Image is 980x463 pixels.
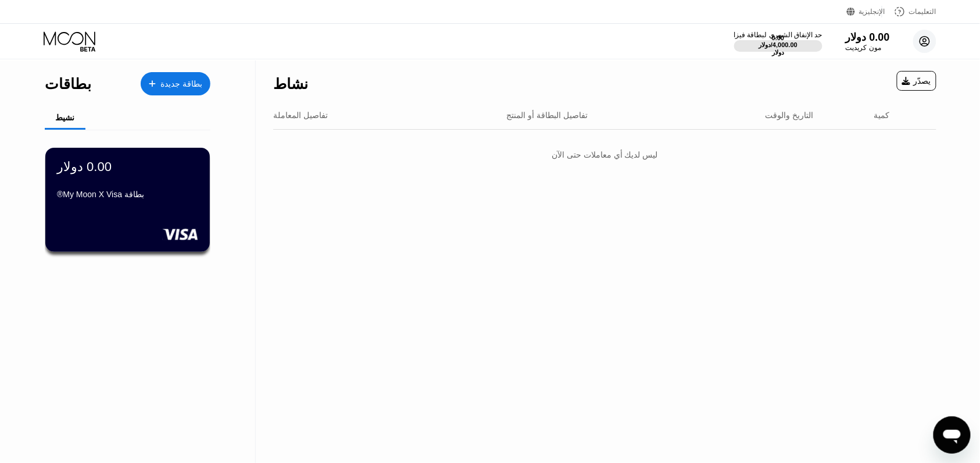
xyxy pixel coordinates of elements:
[507,111,588,120] font: تفاصيل البطاقة أو المنتج
[45,148,210,252] div: 0.00 دولاربطاقة My Moon X Visa®
[846,31,890,52] div: 0.00 دولارمون كريديت
[846,31,890,43] font: 0.00 دولار
[771,41,772,48] font: /
[933,416,971,454] iframe: تحرير زر النافذة للمراسلة
[734,31,822,39] font: حد الإنفاق الشهري لبطاقة فيزا
[734,31,822,52] div: حد الإنفاق الشهري لبطاقة فيزا0.00 دولار/4,000.00 دولار
[57,190,144,199] font: بطاقة My Moon X Visa®
[273,76,308,92] font: نشاط
[160,79,202,88] font: بطاقة جديدة
[909,8,936,16] font: التعليمات
[552,150,657,159] font: ليس لديك أي معاملات حتى الآن
[897,71,936,91] div: يصدّر
[56,113,75,122] font: نشيط
[882,6,936,17] div: التعليمات
[273,111,328,120] font: تفاصيل المعاملة
[141,72,210,95] div: بطاقة جديدة
[57,159,112,174] font: 0.00 دولار
[847,6,882,17] div: الإنجليزية
[859,8,885,16] font: الإنجليزية
[765,111,813,120] font: التاريخ والوقت
[759,34,786,48] font: 0.00 دولار
[772,41,799,56] font: 4,000.00 دولار
[914,76,931,86] font: يصدّر
[45,76,91,92] font: بطاقات
[874,111,890,120] font: كمية
[846,44,881,52] font: مون كريديت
